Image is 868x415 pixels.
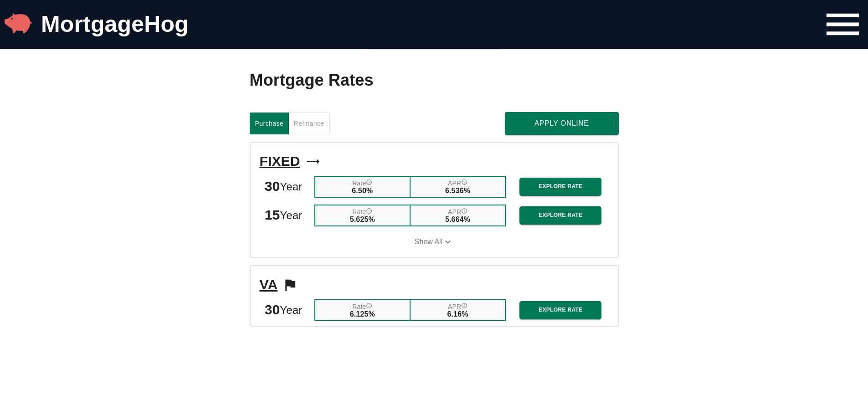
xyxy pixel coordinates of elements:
[280,208,302,223] span: Year
[265,300,280,320] span: 30
[352,208,372,215] label: Rate
[519,178,601,196] button: Explore Rate
[280,302,302,318] span: Year
[448,302,467,310] label: APR
[265,177,280,196] span: 30
[515,117,609,130] span: Apply Online
[260,231,609,253] button: Show All
[461,179,467,185] svg: Annual Percentage Rate - The interest rate on the loan if lender fees were averaged into each mon...
[366,179,372,185] svg: Interest Rate "rate", reflects the cost of borrowing. If the interest rate is 3% and your loan is...
[265,205,280,225] span: 15
[415,238,442,246] span: Show All
[447,311,468,318] span: 6.16%
[294,118,324,129] span: Refinance
[5,10,32,37] img: MortgageHog Logo
[352,179,372,186] label: Rate
[366,208,372,214] svg: Interest Rate "rate", reflects the cost of borrowing. If the interest rate is 3% and your loan is...
[505,112,619,135] button: Apply Online
[366,302,372,309] svg: Interest Rate "rate", reflects the cost of borrowing. If the interest rate is 3% and your loan is...
[255,118,283,129] span: Purchase
[461,302,467,309] svg: Annual Percentage Rate - The interest rate on the loan if lender fees were averaged into each mon...
[519,301,601,319] button: Explore Rate
[527,305,594,315] span: Explore Rate
[352,302,372,310] label: Rate
[352,187,373,195] span: 6.50%
[260,275,278,295] span: VA
[448,208,467,215] label: APR
[445,216,470,223] span: 5.664%
[288,113,330,135] button: Refinance
[527,210,594,220] span: Explore Rate
[461,208,467,214] svg: Annual Percentage Rate - The interest rate on the loan if lender fees were averaged into each mon...
[527,182,594,191] span: Explore Rate
[41,11,189,37] a: MortgageHog
[448,179,467,186] label: APR
[250,68,619,92] h2: Mortgage Rates
[519,206,601,225] button: Explore Rate
[350,311,375,318] span: 6.125%
[445,187,470,195] span: 6.536%
[280,179,302,195] span: Year
[350,216,375,223] span: 5.625%
[250,113,289,135] button: Purchase
[260,152,300,171] span: FIXED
